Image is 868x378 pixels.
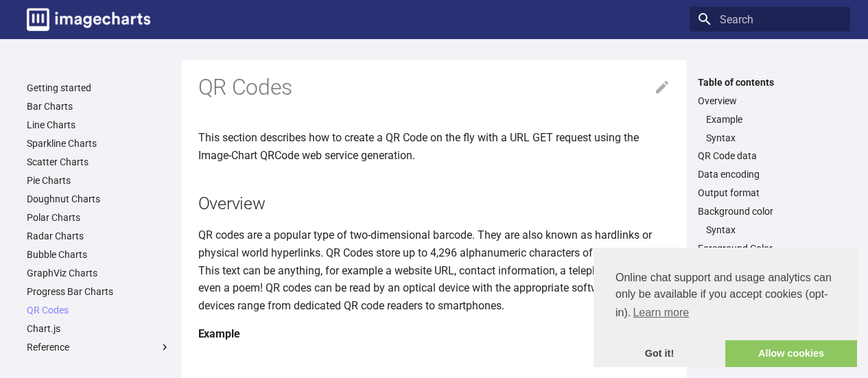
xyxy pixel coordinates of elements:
[27,285,171,298] a: Progress Bar Charts
[198,129,670,164] p: This section describes how to create a QR Code on the fly with a URL GET request using the Image-...
[198,325,670,343] h4: Example
[27,137,171,150] a: Sparkline Charts
[27,341,171,353] label: Reference
[198,191,670,215] h2: Overview
[27,304,171,316] a: QR Codes
[594,248,857,367] div: cookieconsent
[27,82,171,94] a: Getting started
[690,76,850,88] label: Table of contents
[698,150,842,162] a: QR Code data
[27,248,171,261] a: Bubble Charts
[706,132,842,144] a: Syntax
[27,8,150,31] img: logo
[27,100,171,113] a: Bar Charts
[698,224,842,236] nav: Background color
[594,340,725,368] a: dismiss cookie message
[27,322,171,335] a: Chart.js
[21,3,156,36] a: Image-Charts documentation
[27,211,171,224] a: Polar Charts
[690,7,850,32] input: Search
[27,119,171,131] a: Line Charts
[698,242,842,255] a: Foreground Color
[198,226,670,314] p: QR codes are a popular type of two-dimensional barcode. They are also known as hardlinks or physi...
[631,303,691,323] a: learn more about cookies
[27,156,171,168] a: Scatter Charts
[198,73,670,102] h1: QR Codes
[690,76,850,292] nav: Table of contents
[27,359,171,372] label: Guides
[706,113,842,126] a: Example
[706,224,842,236] a: Syntax
[615,270,835,323] span: Online chat support and usage analytics can only be available if you accept cookies (opt-in).
[27,174,171,187] a: Pie Charts
[698,205,842,217] a: Background color
[698,113,842,144] nav: Overview
[698,187,842,199] a: Output format
[27,230,171,242] a: Radar Charts
[27,193,171,205] a: Doughnut Charts
[698,168,842,180] a: Data encoding
[27,267,171,279] a: GraphViz Charts
[725,340,857,368] a: allow cookies
[698,95,842,107] a: Overview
